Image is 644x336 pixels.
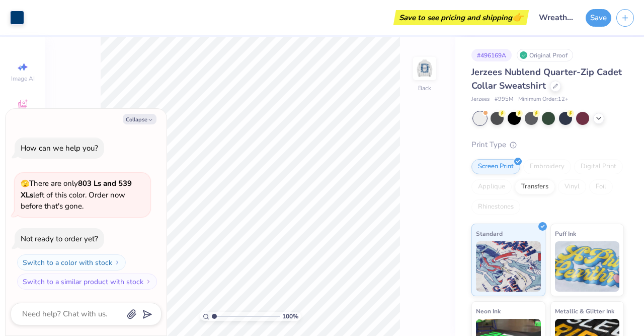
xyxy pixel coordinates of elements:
[471,49,512,61] div: # 496169A
[21,178,132,211] span: There are only left of this color. Order now before that's gone.
[114,259,120,265] img: Switch to a color with stock
[495,95,513,104] span: # 995M
[396,10,526,25] div: Save to see pricing and shipping
[517,49,573,61] div: Original Proof
[574,159,623,174] div: Digital Print
[555,241,620,292] img: Puff Ink
[123,114,156,124] button: Collapse
[531,8,581,28] input: Untitled Design
[145,279,151,285] img: Switch to a similar product with stock
[512,11,523,23] span: 👉
[21,178,132,200] strong: 803 Ls and 539 XLs
[586,9,611,27] button: Save
[471,139,624,151] div: Print Type
[21,143,98,153] div: How can we help you?
[471,95,490,104] span: Jerzees
[555,228,576,239] span: Puff Ink
[518,95,569,104] span: Minimum Order: 12 +
[471,179,512,194] div: Applique
[471,66,622,92] span: Jerzees Nublend Quarter-Zip Cadet Collar Sweatshirt
[589,179,613,194] div: Foil
[282,312,298,321] span: 100 %
[418,84,431,93] div: Back
[476,241,541,292] img: Standard
[21,234,98,244] div: Not ready to order yet?
[415,58,435,79] img: Back
[471,159,520,174] div: Screen Print
[555,306,614,316] span: Metallic & Glitter Ink
[11,75,35,83] span: Image AI
[558,179,586,194] div: Vinyl
[17,274,157,290] button: Switch to a similar product with stock
[471,199,520,215] div: Rhinestones
[515,179,555,194] div: Transfers
[476,228,503,239] span: Standard
[523,159,571,174] div: Embroidery
[21,179,29,188] span: 🫣
[476,306,501,316] span: Neon Ink
[17,254,126,271] button: Switch to a color with stock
